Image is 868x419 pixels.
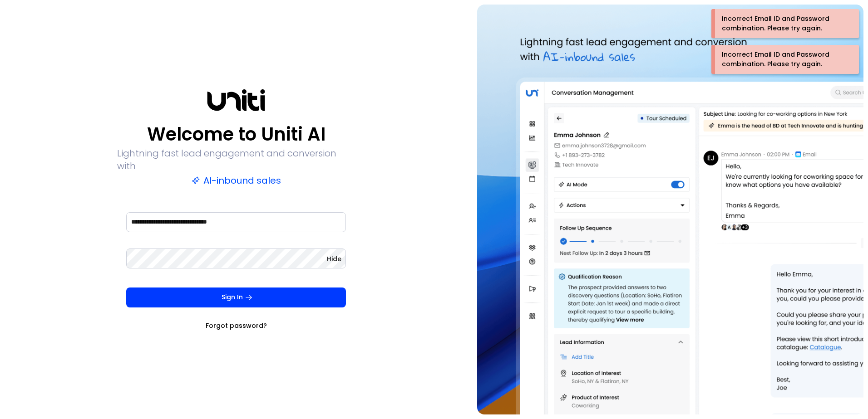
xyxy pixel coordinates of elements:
button: Sign In [126,287,346,307]
a: Forgot password? [206,321,267,330]
p: AI-inbound sales [192,174,281,187]
p: Welcome to Uniti AI [147,123,325,145]
img: auth-hero.png [477,5,863,414]
p: Lightning fast lead engagement and conversion with [117,147,355,172]
div: Incorrect Email ID and Password combination. Please try again. [722,50,847,69]
div: Incorrect Email ID and Password combination. Please try again. [722,14,847,33]
button: Hide [327,254,341,263]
